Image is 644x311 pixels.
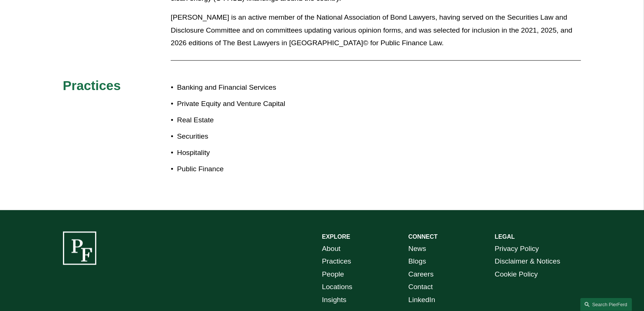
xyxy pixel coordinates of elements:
[177,146,322,159] p: Hospitality
[63,78,121,93] span: Practices
[408,255,426,268] a: Blogs
[177,114,322,127] p: Real Estate
[408,281,433,294] a: Contact
[408,268,434,281] a: Careers
[322,281,353,294] a: Locations
[322,268,344,281] a: People
[495,234,515,240] strong: LEGAL
[177,81,322,94] p: Banking and Financial Services
[408,243,426,256] a: News
[408,234,438,240] strong: CONNECT
[177,130,322,143] p: Securities
[177,163,322,176] p: Public Finance
[580,298,632,311] a: Search this site
[495,268,538,281] a: Cookie Policy
[322,255,351,268] a: Practices
[322,294,347,307] a: Insights
[495,243,539,256] a: Privacy Policy
[408,294,436,307] a: LinkedIn
[322,234,350,240] strong: EXPLORE
[322,243,341,256] a: About
[495,255,560,268] a: Disclaimer & Notices
[171,11,581,50] p: [PERSON_NAME] is an active member of the National Association of Bond Lawyers, having served on t...
[177,97,322,110] p: Private Equity and Venture Capital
